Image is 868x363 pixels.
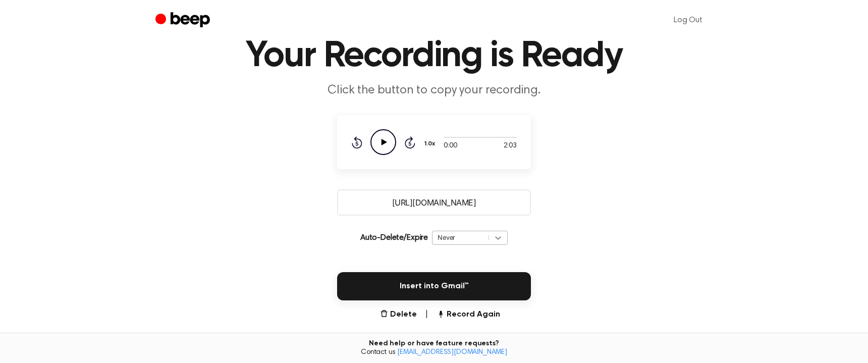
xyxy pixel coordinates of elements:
[664,8,713,32] a: Log Out
[240,82,628,99] p: Click the button to copy your recording.
[360,232,428,244] p: Auto-Delete/Expire
[425,308,428,321] span: |
[437,308,500,321] button: Record Again
[155,11,212,30] a: Beep
[504,141,517,151] span: 2:03
[397,349,507,356] a: [EMAIL_ADDRESS][DOMAIN_NAME]
[423,135,439,152] button: 1.0x
[337,272,531,300] button: Insert into Gmail™
[438,233,483,242] div: Never
[380,308,417,321] button: Delete
[6,348,862,357] span: Contact us
[444,141,457,151] span: 0:00
[176,38,692,74] h1: Your Recording is Ready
